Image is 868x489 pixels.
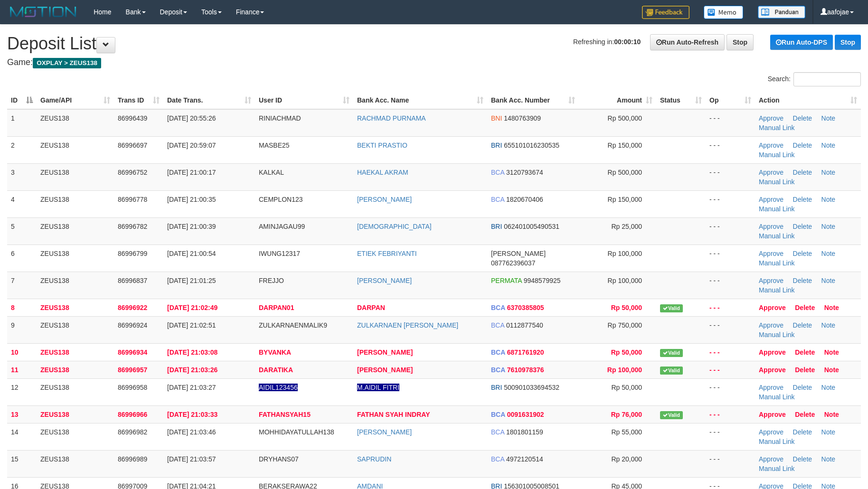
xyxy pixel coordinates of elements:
span: Refreshing in: [573,38,641,46]
a: Note [821,169,836,176]
span: BCA [491,196,504,203]
td: ZEUS138 [37,163,114,190]
span: Valid transaction [660,349,683,357]
span: MASBE25 [259,141,290,149]
span: 86996982 [118,428,147,436]
th: Bank Acc. Name: activate to sort column ascending [353,92,487,109]
a: Approve [759,304,786,311]
th: ID: activate to sort column descending [7,92,37,109]
span: BCA [491,366,505,374]
a: [PERSON_NAME] [357,196,412,203]
a: [PERSON_NAME] [357,277,412,284]
span: 86996957 [118,366,147,374]
a: Manual Link [759,331,795,339]
td: - - - [706,343,755,361]
img: Button%20Memo.svg [704,6,744,19]
span: PERMATA [491,277,522,284]
span: BCA [491,321,504,329]
a: Approve [759,141,783,149]
td: - - - [706,163,755,190]
a: Approve [759,277,783,284]
a: Approve [759,321,783,329]
a: Approve [759,384,783,391]
span: [DATE] 21:00:35 [167,196,216,203]
span: [DATE] 21:00:39 [167,223,216,230]
span: KALKAL [259,169,284,176]
th: Bank Acc. Number: activate to sort column ascending [487,92,579,109]
img: MOTION_logo.png [7,5,79,19]
a: RACHMAD PURNAMA [357,114,426,122]
td: ZEUS138 [37,217,114,244]
a: Note [821,428,836,436]
span: [DATE] 21:01:25 [167,277,216,284]
span: Copy 4972120514 to clipboard [506,455,543,463]
span: AMINJAGAU99 [259,223,305,230]
a: Approve [759,348,786,356]
a: SAPRUDIN [357,455,391,463]
a: FATHAN SYAH INDRAY [357,411,430,418]
a: HAEKAL AKRAM [357,169,408,176]
a: Delete [793,455,812,463]
span: Rp 76,000 [611,411,642,418]
a: [PERSON_NAME] [357,366,413,374]
a: Approve [759,250,783,257]
a: Manual Link [759,259,795,267]
span: Rp 100,000 [608,277,642,284]
span: Copy 1801801159 to clipboard [506,428,543,436]
span: Rp 55,000 [611,428,642,436]
span: Nama rekening ada tanda titik/strip, harap diedit [259,384,298,391]
th: Amount: activate to sort column ascending [579,92,656,109]
span: 86996782 [118,223,147,230]
a: Delete [793,223,812,230]
span: [DATE] 21:02:49 [167,304,217,311]
span: BCA [491,455,504,463]
a: Approve [759,411,786,418]
strong: 00:00:10 [614,38,641,46]
a: Run Auto-Refresh [650,34,725,50]
td: 12 [7,378,37,405]
span: Valid transaction [660,411,683,419]
a: Delete [793,196,812,203]
a: Run Auto-DPS [770,35,833,50]
span: BNI [491,114,502,122]
span: FREJJO [259,277,284,284]
span: Rp 500,000 [608,114,642,122]
a: Note [821,321,836,329]
a: Manual Link [759,393,795,401]
span: 86996439 [118,114,147,122]
span: Rp 50,000 [611,384,642,391]
span: BYVANKA [259,348,291,356]
span: Copy 6370385805 to clipboard [507,304,544,311]
span: Valid transaction [660,367,683,375]
input: Search: [793,72,861,86]
span: ZULKARNAENMALIK9 [259,321,327,329]
span: DARPAN01 [259,304,294,311]
span: Copy 9948579925 to clipboard [524,277,561,284]
td: ZEUS138 [37,109,114,137]
span: [DATE] 21:03:27 [167,384,216,391]
img: panduan.png [758,6,805,19]
td: - - - [706,109,755,137]
span: Rp 500,000 [608,169,642,176]
a: Manual Link [759,151,795,159]
span: Rp 150,000 [608,196,642,203]
span: Rp 20,000 [611,455,642,463]
td: - - - [706,450,755,477]
span: [DATE] 21:03:08 [167,348,217,356]
td: ZEUS138 [37,316,114,343]
span: Rp 750,000 [608,321,642,329]
span: BRI [491,384,502,391]
span: RINIACHMAD [259,114,301,122]
span: Copy 6871761920 to clipboard [507,348,544,356]
span: Copy 0091631902 to clipboard [507,411,544,418]
a: Note [821,196,836,203]
span: BCA [491,304,505,311]
td: ZEUS138 [37,450,114,477]
span: MOHHIDAYATULLAH138 [259,428,334,436]
span: BCA [491,348,505,356]
h1: Deposit List [7,34,861,53]
span: Copy 1820670406 to clipboard [506,196,543,203]
th: Date Trans.: activate to sort column ascending [163,92,255,109]
a: Approve [759,223,783,230]
a: Delete [793,250,812,257]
